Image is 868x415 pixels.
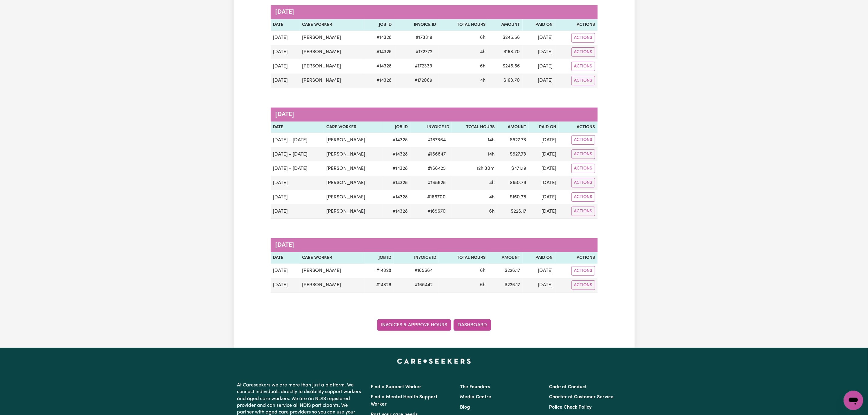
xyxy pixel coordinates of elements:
td: [DATE] - [DATE] [271,161,324,176]
a: Invoices & Approve Hours [377,319,451,331]
td: [DATE] [271,59,300,74]
td: [PERSON_NAME] [324,133,383,147]
a: Find a Support Worker [371,385,422,389]
th: Amount [488,252,523,264]
th: Actions [555,252,598,264]
td: $ 150.78 [497,190,529,204]
td: [DATE] [529,147,559,161]
button: Actions [571,135,595,145]
span: 6 hours [480,268,485,273]
td: # 14328 [383,133,410,147]
th: Amount [488,19,523,31]
span: # 172069 [411,77,436,84]
td: # 14328 [364,278,394,293]
iframe: Button to launch messaging window, conversation in progress [844,391,863,410]
span: # 165700 [424,194,449,201]
td: [DATE] [523,31,555,45]
th: Amount [497,122,529,133]
th: Date [271,19,300,31]
td: # 14328 [364,31,394,45]
td: # 14328 [364,59,394,74]
td: [PERSON_NAME] [300,31,365,45]
td: # 14328 [364,74,394,88]
th: Paid On [523,252,555,264]
span: 4 hours [480,50,485,54]
td: [PERSON_NAME] [300,278,364,293]
button: Actions [571,33,595,43]
td: [DATE] [523,59,555,74]
td: $ 471.19 [497,161,529,176]
a: Media Centre [460,395,491,400]
th: Invoice ID [410,122,452,133]
th: Paid On [523,19,555,31]
button: Actions [571,164,595,173]
span: # 165442 [411,281,436,289]
a: Find a Mental Health Support Worker [371,395,438,407]
th: Care Worker [300,19,365,31]
span: 4 hours [480,78,485,83]
td: $ 150.78 [497,176,529,190]
span: # 165828 [424,179,449,187]
th: Actions [559,122,597,133]
button: Actions [571,149,595,159]
td: # 14328 [383,176,410,190]
span: 6 hours [480,35,485,40]
button: Actions [571,178,595,187]
td: [DATE] [523,278,555,293]
a: Charter of Customer Service [549,395,613,400]
td: [PERSON_NAME] [324,204,383,219]
td: [DATE] [271,278,300,293]
button: Actions [571,47,595,57]
td: # 14328 [383,190,410,204]
span: 6 hours [489,209,495,214]
button: Actions [571,192,595,202]
td: [DATE] - [DATE] [271,133,324,147]
button: Actions [571,62,595,71]
td: $ 163.70 [488,74,523,88]
td: $ 226.17 [488,264,523,278]
span: 14 hours [488,152,495,157]
span: # 166425 [424,165,449,172]
th: Job ID [383,122,410,133]
span: # 165664 [411,267,436,274]
td: # 14328 [383,204,410,219]
th: Care Worker [324,122,383,133]
td: [PERSON_NAME] [324,176,383,190]
td: [PERSON_NAME] [300,264,364,278]
td: $ 245.56 [488,59,523,74]
td: [DATE] [271,204,324,219]
td: $ 245.56 [488,31,523,45]
th: Care Worker [300,252,364,264]
a: Blog [460,405,470,410]
span: 12 hours 30 minutes [477,166,495,171]
td: [DATE] [529,133,559,147]
td: $ 163.70 [488,45,523,59]
td: [DATE] [523,45,555,59]
th: Job ID [364,19,394,31]
button: Actions [571,76,595,85]
td: [PERSON_NAME] [324,147,383,161]
td: [PERSON_NAME] [324,190,383,204]
span: # 167364 [424,136,449,144]
span: # 172333 [411,63,436,70]
td: $ 527.73 [497,147,529,161]
th: Actions [555,19,598,31]
th: Paid On [529,122,559,133]
caption: [DATE] [271,108,598,122]
span: 14 hours [488,138,495,142]
td: [PERSON_NAME] [300,59,365,74]
span: 6 hours [480,64,485,69]
span: # 165670 [424,208,449,215]
caption: [DATE] [271,5,598,19]
td: [DATE] [271,176,324,190]
th: Job ID [364,252,394,264]
td: [DATE] [523,74,555,88]
span: 4 hours [489,180,495,185]
button: Actions [571,207,595,216]
th: Total Hours [438,19,488,31]
th: Date [271,122,324,133]
span: # 166847 [424,151,449,158]
a: Careseekers home page [397,359,471,364]
td: [DATE] [271,45,300,59]
span: # 172772 [412,48,436,56]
